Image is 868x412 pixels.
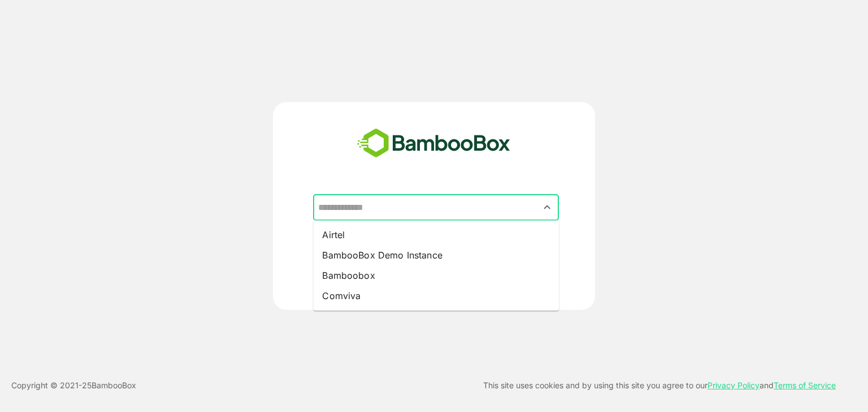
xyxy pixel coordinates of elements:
[708,380,759,390] a: Privacy Policy
[540,200,555,215] button: Close
[313,245,559,265] li: BambooBox Demo Instance
[313,286,559,306] li: Comviva
[351,125,517,162] img: bamboobox
[313,265,559,286] li: Bamboobox
[11,379,136,392] p: Copyright © 2021- 25 BambooBox
[313,225,559,245] li: Airtel
[774,380,836,390] a: Terms of Service
[483,379,836,392] p: This site uses cookies and by using this site you agree to our and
